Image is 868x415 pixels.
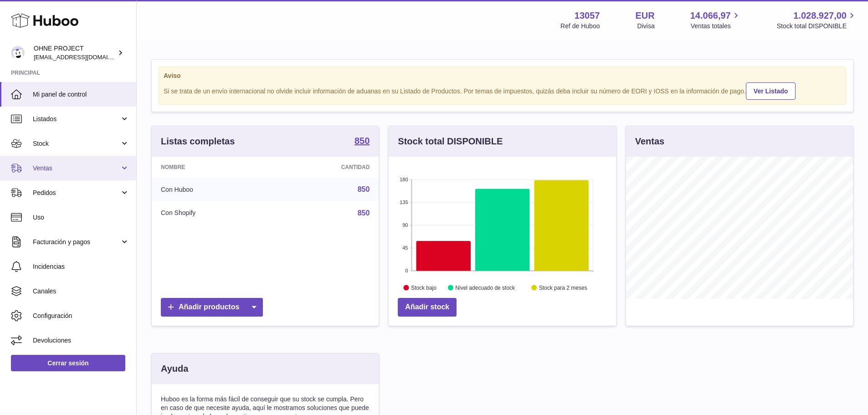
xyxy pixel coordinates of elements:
text: 45 [403,245,408,251]
span: Stock total DISPONIBLE [777,22,857,31]
span: Pedidos [33,189,120,197]
text: 90 [403,222,408,228]
span: Mi panel de control [33,90,129,99]
span: Stock [33,139,120,148]
th: Cantidad [272,157,379,178]
td: Con Shopify [152,201,272,225]
strong: EUR [635,10,654,22]
span: Listados [33,115,120,123]
span: Devoluciones [33,336,129,345]
text: Nivel adecuado de stock [456,285,516,291]
h3: Ventas [635,135,664,148]
text: Stock bajo [411,285,437,291]
span: Facturación y pagos [33,238,120,246]
text: 0 [406,268,408,273]
span: 1.028.927,00 [793,10,847,22]
span: Configuración [33,312,129,320]
a: 1.028.927,00 Stock total DISPONIBLE [777,10,857,31]
span: Canales [33,287,129,296]
text: Stock para 2 meses [539,285,587,291]
img: internalAdmin-13057@internal.huboo.com [11,46,25,60]
text: 135 [400,200,408,205]
span: Ventas [33,164,120,173]
strong: 13057 [575,10,600,22]
h3: Ayuda [161,363,188,375]
span: [EMAIL_ADDRESS][DOMAIN_NAME] [34,53,134,61]
a: Añadir stock [398,298,457,317]
div: OHNE PROJECT [34,44,116,61]
strong: Aviso [164,72,841,80]
td: Con Huboo [152,178,272,201]
div: Divisa [637,22,655,31]
a: Añadir productos [161,298,263,317]
div: Si se trata de un envío internacional no olvide incluir información de aduanas en su Listado de P... [164,81,841,100]
text: 180 [400,177,408,182]
a: 850 [354,136,370,147]
h3: Listas completas [161,135,235,148]
strong: 850 [354,136,370,145]
a: Cerrar sesión [11,355,125,371]
span: Ventas totales [691,22,741,31]
a: Ver Listado [746,82,796,100]
a: 14.066,97 Ventas totales [690,10,741,31]
span: 14.066,97 [690,10,731,22]
a: 850 [358,209,370,217]
span: Uso [33,213,129,222]
th: Nombre [152,157,272,178]
h3: Stock total DISPONIBLE [398,135,503,148]
span: Incidencias [33,262,129,271]
a: 850 [358,185,370,193]
div: Ref de Huboo [560,22,600,31]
